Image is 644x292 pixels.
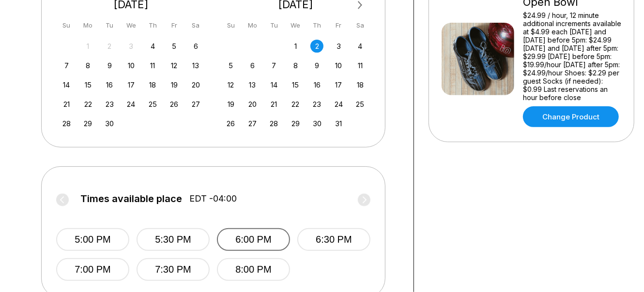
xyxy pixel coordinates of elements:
div: Sa [189,19,202,32]
div: Choose Friday, October 3rd, 2025 [332,40,345,53]
div: Choose Wednesday, September 17th, 2025 [124,78,138,91]
div: Choose Sunday, September 28th, 2025 [60,117,73,130]
div: Choose Tuesday, October 14th, 2025 [267,78,280,91]
div: Th [146,19,159,32]
div: Tu [103,19,116,32]
div: Choose Friday, October 24th, 2025 [332,98,345,111]
div: Choose Tuesday, October 7th, 2025 [267,59,280,72]
div: Choose Thursday, October 2nd, 2025 [310,40,323,53]
div: month 2025-09 [59,39,204,130]
div: Not available Tuesday, September 2nd, 2025 [103,40,116,53]
div: Choose Monday, October 27th, 2025 [246,117,259,130]
div: Choose Tuesday, October 28th, 2025 [267,117,280,130]
div: Choose Saturday, October 11th, 2025 [353,59,367,72]
div: Tu [267,19,280,32]
div: We [289,19,302,32]
div: Choose Sunday, September 14th, 2025 [60,78,73,91]
button: 5:00 PM [56,228,129,251]
div: Choose Tuesday, September 16th, 2025 [103,78,116,91]
div: Choose Saturday, September 20th, 2025 [189,78,202,91]
button: 5:30 PM [137,228,210,251]
div: Choose Saturday, October 25th, 2025 [353,98,367,111]
div: Choose Friday, September 5th, 2025 [168,40,181,53]
div: Choose Wednesday, October 1st, 2025 [289,40,302,53]
div: Choose Thursday, October 16th, 2025 [310,78,323,91]
div: Fr [168,19,181,32]
button: 6:30 PM [297,228,370,251]
div: Choose Friday, September 26th, 2025 [168,98,181,111]
button: 6:00 PM [217,228,290,251]
div: Choose Wednesday, September 24th, 2025 [124,98,138,111]
div: Choose Wednesday, September 10th, 2025 [124,59,138,72]
div: Choose Saturday, October 18th, 2025 [353,78,367,91]
div: Choose Saturday, September 6th, 2025 [189,40,202,53]
div: Choose Monday, September 22nd, 2025 [81,98,94,111]
div: Choose Tuesday, September 9th, 2025 [103,59,116,72]
div: $24.99 / hour, 12 minute additional increments available at $4.99 each [DATE] and [DATE] before 5... [523,11,621,102]
a: Change Product [523,106,619,127]
div: Fr [332,19,345,32]
div: We [124,19,138,32]
div: Choose Sunday, September 7th, 2025 [60,59,73,72]
img: Open Bowl [442,23,514,95]
div: Mo [246,19,259,32]
div: Choose Thursday, September 4th, 2025 [146,40,159,53]
div: Choose Friday, September 12th, 2025 [168,59,181,72]
div: month 2025-10 [223,39,368,130]
div: Choose Wednesday, October 15th, 2025 [289,78,302,91]
div: Choose Wednesday, October 8th, 2025 [289,59,302,72]
div: Choose Tuesday, September 23rd, 2025 [103,98,116,111]
button: 7:30 PM [137,258,210,281]
span: EDT -04:00 [189,193,237,204]
button: 8:00 PM [217,258,290,281]
div: Choose Saturday, September 13th, 2025 [189,59,202,72]
div: Choose Monday, September 29th, 2025 [81,117,94,130]
div: Choose Friday, October 31st, 2025 [332,117,345,130]
div: Choose Thursday, October 30th, 2025 [310,117,323,130]
div: Choose Saturday, September 27th, 2025 [189,98,202,111]
div: Su [60,19,73,32]
div: Choose Tuesday, October 21st, 2025 [267,98,280,111]
div: Not available Wednesday, September 3rd, 2025 [124,40,138,53]
div: Su [224,19,237,32]
div: Choose Monday, October 6th, 2025 [246,59,259,72]
div: Choose Tuesday, September 30th, 2025 [103,117,116,130]
div: Th [310,19,323,32]
div: Choose Thursday, September 18th, 2025 [146,78,159,91]
div: Choose Sunday, October 5th, 2025 [224,59,237,72]
div: Choose Thursday, September 11th, 2025 [146,59,159,72]
div: Choose Friday, October 10th, 2025 [332,59,345,72]
div: Choose Friday, September 19th, 2025 [168,78,181,91]
button: 7:00 PM [56,258,129,281]
div: Choose Sunday, September 21st, 2025 [60,98,73,111]
div: Mo [81,19,94,32]
div: Choose Wednesday, October 22nd, 2025 [289,98,302,111]
div: Choose Thursday, October 9th, 2025 [310,59,323,72]
div: Choose Thursday, October 23rd, 2025 [310,98,323,111]
div: Choose Monday, September 8th, 2025 [81,59,94,72]
div: Choose Saturday, October 4th, 2025 [353,40,367,53]
div: Choose Sunday, October 12th, 2025 [224,78,237,91]
div: Sa [353,19,367,32]
div: Choose Monday, October 20th, 2025 [246,98,259,111]
span: Times available place [80,193,182,204]
div: Choose Sunday, October 26th, 2025 [224,117,237,130]
div: Choose Monday, September 15th, 2025 [81,78,94,91]
div: Not available Monday, September 1st, 2025 [81,40,94,53]
div: Choose Thursday, September 25th, 2025 [146,98,159,111]
div: Choose Friday, October 17th, 2025 [332,78,345,91]
div: Choose Monday, October 13th, 2025 [246,78,259,91]
div: Choose Sunday, October 19th, 2025 [224,98,237,111]
div: Choose Wednesday, October 29th, 2025 [289,117,302,130]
